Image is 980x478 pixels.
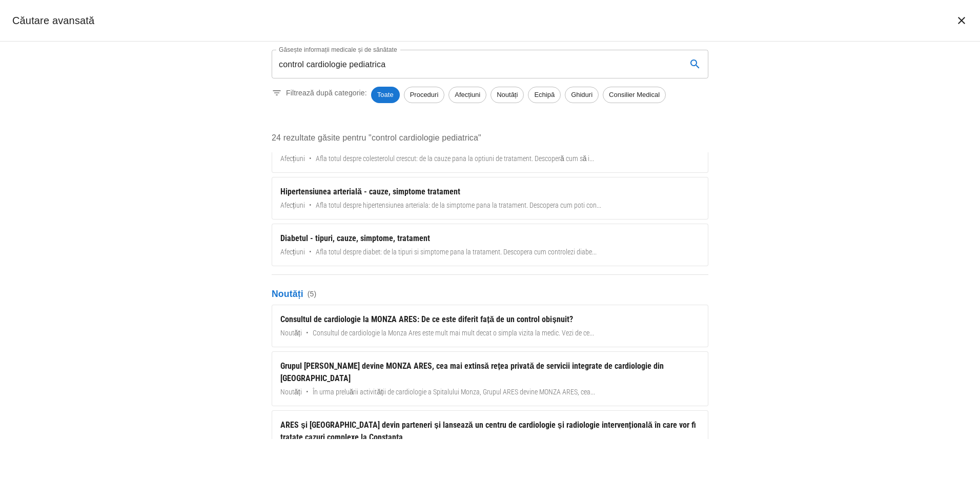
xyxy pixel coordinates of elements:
[528,90,560,100] span: Echipă
[316,247,597,257] span: Afla totul despre diabet: de la tipuri si simptome pana la tratament. Descopera cum controlezi di...
[280,387,302,397] span: Noutăți
[404,87,445,103] div: Proceduri
[308,289,317,299] span: ( 5 )
[683,52,707,76] button: search
[448,87,486,103] div: Afecțiuni
[280,153,305,164] span: Afecțiuni
[280,313,700,326] div: Consultul de cardiologie la MONZA ARES: De ce este diferit față de un control obișnuit?
[309,247,312,257] span: •
[316,153,595,164] span: Afla totul despre colesterolul crescut: de la cauze pana la optiuni de tratament. Descoperă cum s...
[949,8,974,33] button: închide căutarea
[491,90,523,100] span: Noutăți
[313,328,594,338] span: Consultul de cardiologie la Monza Ares este mult mai mult decat o simpla vizita la medic. Vezi de...
[528,87,561,103] div: Echipă
[280,328,302,338] span: Noutăți
[603,87,666,103] div: Consilier Medical
[280,419,700,444] div: ARES și [GEOGRAPHIC_DATA] devin parteneri și lansează un centru de cardiologie și radiologie inte...
[603,90,665,100] span: Consilier Medical
[309,153,312,164] span: •
[371,90,400,100] span: Toate
[12,12,94,29] h2: Căutare avansată
[491,87,524,103] div: Noutăți
[272,351,708,406] a: Grupul [PERSON_NAME] devine MONZA ARES, cea mai extinsă rețea privată de servicii integrate de ca...
[404,90,444,100] span: Proceduri
[313,387,595,397] span: În urma preluării activității de cardiologie a Spitalului Monza, Grupul ARES devine MONZA ARES, c...
[316,200,601,211] span: Afla totul despre hipertensiunea arteriala: de la simptome pana la tratament. Descopera cum poti ...
[371,87,400,103] div: Toate
[280,200,305,211] span: Afecțiuni
[306,387,309,397] span: •
[272,410,708,465] a: ARES și [GEOGRAPHIC_DATA] devin parteneri și lansează un centru de cardiologie și radiologie inte...
[565,90,598,100] span: Ghiduri
[565,87,599,103] div: Ghiduri
[280,247,305,257] span: Afecțiuni
[272,305,708,347] a: Consultul de cardiologie la MONZA ARES: De ce este diferit față de un control obișnuit?Noutăți•Co...
[286,88,367,98] p: Filtrează după categorie:
[272,287,708,301] p: Noutăți
[272,50,679,78] input: Introduceți un termen pentru căutare...
[272,132,708,144] p: 24 rezultate găsite pentru "control cardiologie pediatrica"
[279,45,397,54] label: Găsește informații medicale și de sănătate
[272,224,708,266] a: Diabetul - tipuri, cauze, simptome, tratamentAfecțiuni•Afla totul despre diabet: de la tipuri si ...
[272,177,708,220] a: Hipertensiunea arterială - cauze, simptome tratamentAfecțiuni•Afla totul despre hipertensiunea ar...
[280,360,700,385] div: Grupul [PERSON_NAME] devine MONZA ARES, cea mai extinsă rețea privată de servicii integrate de ca...
[449,90,486,100] span: Afecțiuni
[280,232,700,245] div: Diabetul - tipuri, cauze, simptome, tratament
[309,200,312,211] span: •
[280,186,700,198] div: Hipertensiunea arterială - cauze, simptome tratament
[306,328,309,338] span: •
